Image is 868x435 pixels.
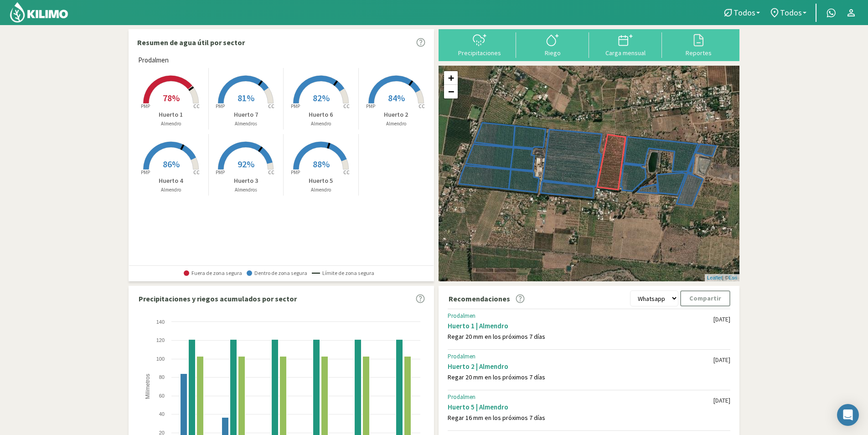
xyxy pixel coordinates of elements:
text: 140 [156,319,165,325]
div: [DATE] [713,316,730,323]
tspan: PMP [216,103,225,109]
div: [DATE] [713,356,730,364]
p: Almendros [209,186,284,194]
tspan: CC [343,103,350,109]
tspan: CC [193,169,200,176]
div: Prodalmen [448,394,713,401]
div: Prodalmen [448,312,713,320]
text: Milímetros [145,374,151,399]
tspan: PMP [216,169,225,176]
text: 80 [159,374,165,380]
tspan: PMP [141,103,150,109]
span: Límite de zona segura [312,270,374,276]
tspan: PMP [141,169,150,176]
div: Regar 20 mm en los próximos 7 días [448,333,713,341]
p: Recomendaciones [449,293,510,304]
p: Almendro [284,120,358,128]
tspan: PMP [291,103,300,109]
tspan: PMP [366,103,375,109]
p: Resumen de agua útil por sector [137,37,245,48]
span: Todos [780,8,802,17]
div: Regar 20 mm en los próximos 7 días [448,373,713,381]
button: Precipitaciones [443,32,516,57]
div: [DATE] [713,397,730,404]
p: Huerto 4 [134,176,208,186]
div: Precipitaciones [446,50,513,56]
span: 88% [313,158,330,170]
img: Kilimo [9,1,69,23]
div: Huerto 5 | Almendro [448,403,713,411]
button: Riego [516,32,589,57]
p: Huerto 1 [134,110,208,119]
div: Carga mensual [592,50,659,56]
span: 86% [163,158,180,170]
tspan: PMP [291,169,300,176]
text: 100 [156,356,165,362]
div: Huerto 1 | Almendro [448,321,713,330]
div: Prodalmen [448,353,713,360]
p: Almendros [209,120,284,128]
p: Precipitaciones y riegos acumulados por sector [139,293,297,304]
span: 92% [238,158,254,170]
p: Huerto 6 [284,110,358,119]
a: Zoom out [444,85,458,98]
p: Almendro [134,120,208,128]
span: 82% [313,92,330,104]
div: | © [705,274,739,282]
button: Reportes [662,32,735,57]
p: Almendro [284,186,358,194]
tspan: CC [418,103,425,109]
a: Leaflet [707,275,722,280]
tspan: CC [269,169,275,176]
tspan: CC [269,103,275,109]
p: Huerto 5 [284,176,358,186]
span: Fuera de zona segura [184,270,242,276]
p: Huerto 7 [209,110,284,119]
span: Prodalmen [138,55,169,66]
text: 60 [159,393,165,399]
div: Riego [519,50,586,56]
span: 84% [388,92,405,104]
div: Reportes [665,50,732,56]
p: Huerto 3 [209,176,284,186]
span: 81% [238,92,254,104]
div: Open Intercom Messenger [837,404,859,426]
tspan: CC [343,169,350,176]
div: Huerto 2 | Almendro [448,362,713,371]
span: Dentro de zona segura [247,270,307,276]
span: Todos [734,8,755,17]
p: Almendro [359,120,434,128]
div: Regar 16 mm en los próximos 7 días [448,414,713,422]
p: Almendro [134,186,208,194]
a: Esri [728,275,737,280]
span: 78% [163,92,180,104]
text: 40 [159,411,165,417]
button: Carga mensual [589,32,662,57]
p: Huerto 2 [359,110,434,119]
tspan: CC [193,103,200,109]
text: 120 [156,337,165,343]
a: Zoom in [444,71,458,85]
